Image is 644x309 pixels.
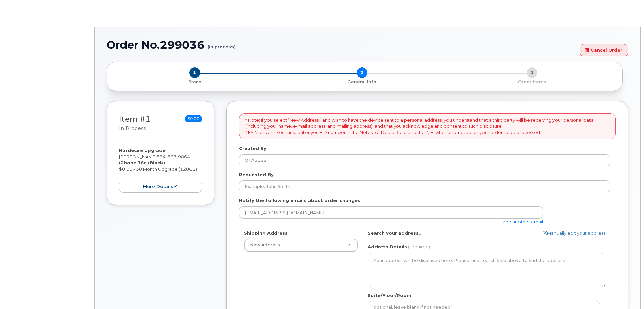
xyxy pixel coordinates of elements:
span: 867 [166,154,176,159]
span: (required) [408,244,430,249]
h3: Item #1 [119,115,151,132]
a: Manually edit your address [543,230,605,236]
small: (in process) [208,39,236,49]
label: Created By [239,145,266,152]
strong: Hardware Upgrade [119,148,166,153]
p: * Note: If you select “New Address,” and wish to have the device sent to a personal address, you ... [245,117,609,136]
a: Cancel Order [580,44,628,56]
h1: Order No.299036 [107,39,576,51]
span: New Address [250,242,280,247]
span: 1 [189,67,200,78]
input: Example: John Smith [239,180,610,192]
label: Notify the following emails about order changes [239,197,360,204]
label: Suite/Floor/Room [368,292,412,299]
button: more details [119,181,202,193]
span: 864 [156,154,190,159]
span: $0.00 [185,115,202,122]
div: [PERSON_NAME] $0.00 - 30 Month Upgrade (128GB) [119,147,202,193]
span: 9864 [176,154,190,159]
small: in process [119,125,146,131]
p: Store [115,79,274,85]
input: Example: john@appleseed.com [239,206,543,219]
label: Search your address... [368,230,423,236]
label: Address Details [368,244,407,250]
a: 1 Store [112,78,277,85]
label: Requested By [239,171,274,178]
strong: iPhone 16e (Black) [119,160,165,165]
a: New Address [244,239,357,251]
label: Shipping Address [244,230,288,236]
a: add another email [503,219,543,224]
